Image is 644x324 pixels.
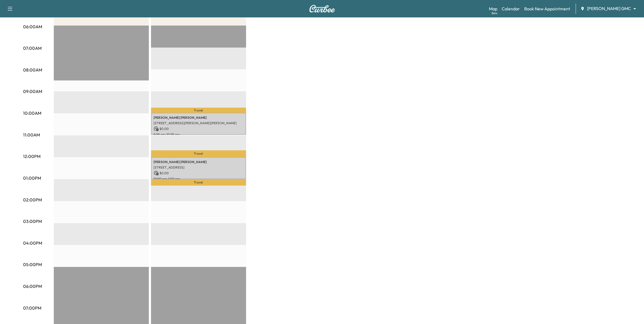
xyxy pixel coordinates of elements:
[23,88,42,95] p: 09:00AM
[154,165,243,170] p: [STREET_ADDRESS]
[524,5,570,12] a: Book New Appointment
[23,240,42,246] p: 04:00PM
[502,5,520,12] a: Calendar
[154,177,243,181] p: 12:00 pm - 1:00 pm
[154,116,243,120] p: [PERSON_NAME] [PERSON_NAME]
[23,45,42,51] p: 07:00AM
[23,261,42,268] p: 05:00PM
[151,179,246,186] p: Travel
[23,218,42,225] p: 03:00PM
[23,23,42,30] p: 06:00AM
[492,11,497,15] div: Beta
[151,150,246,157] p: Travel
[23,132,40,138] p: 11:00AM
[151,108,246,113] p: Travel
[23,110,42,116] p: 10:00AM
[23,153,41,160] p: 12:00PM
[23,283,42,289] p: 06:00PM
[154,160,243,164] p: [PERSON_NAME] [PERSON_NAME]
[154,126,243,131] p: $ 0.00
[154,171,243,176] p: $ 0.00
[23,197,42,203] p: 02:00PM
[23,305,42,311] p: 07:00PM
[154,121,243,125] p: [STREET_ADDRESS][PERSON_NAME][PERSON_NAME]
[489,5,497,12] a: MapBeta
[309,5,335,13] img: Curbee Logo
[23,175,41,181] p: 01:00PM
[23,67,42,73] p: 08:00AM
[587,5,631,12] span: [PERSON_NAME] GMC
[154,132,243,137] p: 9:59 am - 10:59 am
